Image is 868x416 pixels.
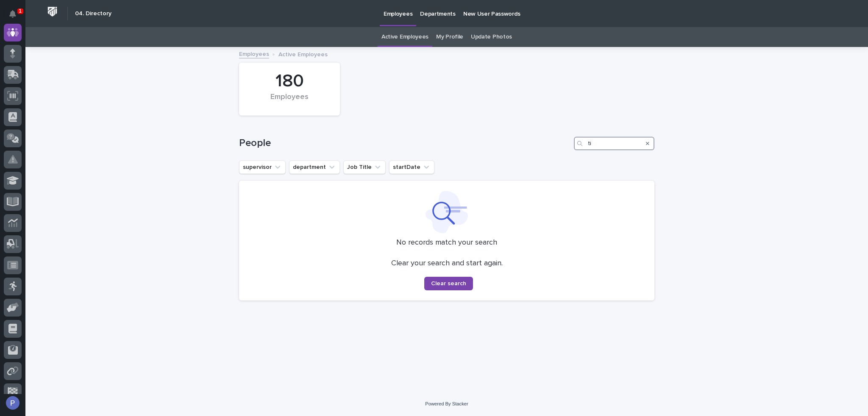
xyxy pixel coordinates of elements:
button: Notifications [4,5,22,23]
button: supervisor [239,160,286,174]
h1: People [239,137,570,149]
button: Clear search [424,277,473,290]
span: Clear search [431,281,466,287]
p: 1 [19,8,22,14]
button: startDate [389,160,434,174]
button: Job Title [343,160,386,174]
a: Active Employees [381,27,428,47]
p: Active Employees [278,49,328,58]
div: Notifications1 [11,10,22,24]
input: Search [574,137,654,150]
a: My Profile [436,27,463,47]
div: Employees [253,93,325,110]
a: Update Photos [471,27,512,47]
a: Powered By Stacker [425,401,468,406]
img: Workspace Logo [45,4,60,19]
p: No records match your search [249,238,644,248]
h2: 04. Directory [75,10,111,17]
p: Clear your search and start again. [391,259,503,268]
a: Employees [239,49,269,58]
div: 180 [253,71,325,92]
button: users-avatar [4,394,22,412]
button: department [289,160,340,174]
